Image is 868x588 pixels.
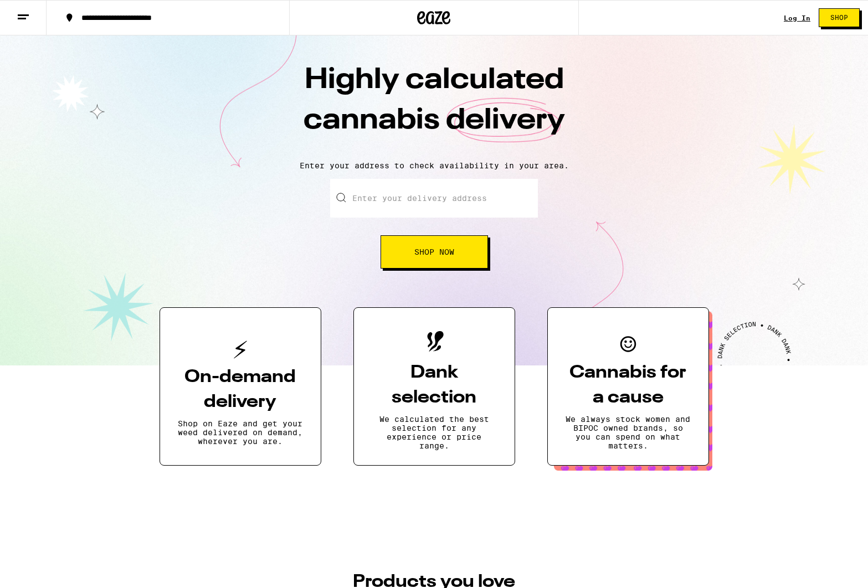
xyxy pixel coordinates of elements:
button: Shop [819,8,860,27]
button: On-demand deliveryShop on Eaze and get your weed delivered on demand, wherever you are. [160,307,321,466]
p: Enter your address to check availability in your area. [11,161,857,170]
p: We always stock women and BIPOC owned brands, so you can spend on what matters. [566,415,691,450]
p: We calculated the best selection for any experience or price range. [372,415,497,450]
button: Cannabis for a causeWe always stock women and BIPOC owned brands, so you can spend on what matters. [547,307,709,466]
h3: Dank selection [372,360,497,410]
h1: Highly calculated cannabis delivery [240,60,628,152]
p: Shop on Eaze and get your weed delivered on demand, wherever you are. [178,419,303,446]
h3: Cannabis for a cause [566,360,691,410]
div: Log In [784,14,810,22]
span: Shop [830,14,848,21]
input: Enter your delivery address [330,179,538,218]
span: Shop Now [414,248,454,256]
button: Shop Now [381,235,488,269]
button: Dank selectionWe calculated the best selection for any experience or price range. [353,307,515,466]
h3: On-demand delivery [178,365,303,415]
